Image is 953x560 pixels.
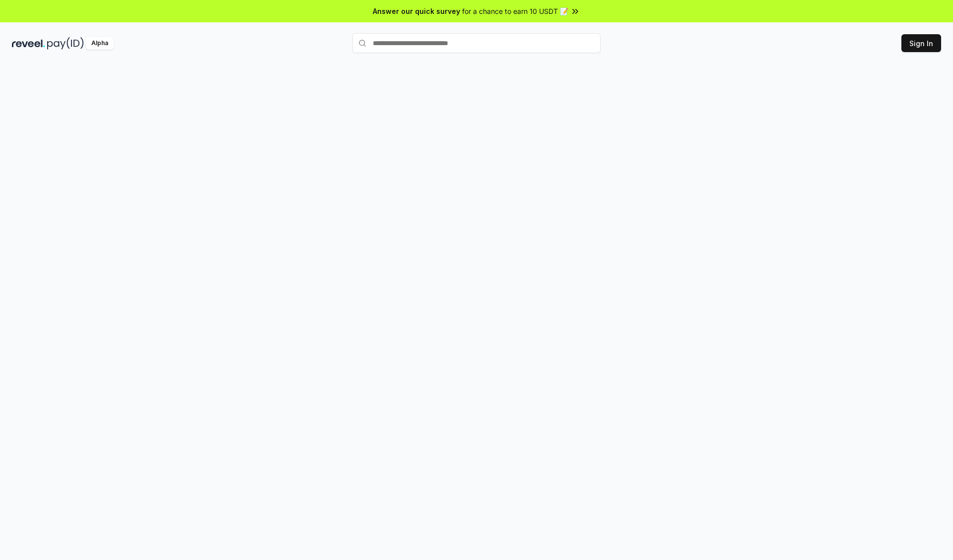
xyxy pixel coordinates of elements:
span: Answer our quick survey [373,6,460,16]
img: pay_id [47,37,84,50]
span: for a chance to earn 10 USDT 📝 [462,6,568,16]
div: Alpha [86,37,114,50]
img: reveel_dark [12,37,45,50]
button: Sign In [901,34,941,52]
